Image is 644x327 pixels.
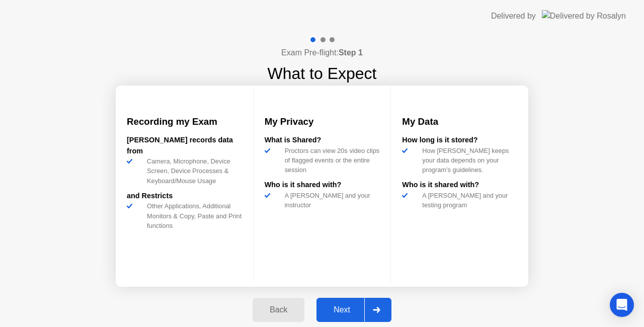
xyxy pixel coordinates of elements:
div: How [PERSON_NAME] keeps your data depends on your program’s guidelines. [418,146,517,175]
div: Next [319,305,364,314]
div: [PERSON_NAME] records data from [127,135,242,156]
div: What is Shared? [265,135,380,146]
button: Next [316,298,391,322]
b: Step 1 [339,48,363,57]
div: A [PERSON_NAME] and your instructor [281,191,380,210]
img: Delivered by Rosalyn [542,10,626,22]
h3: My Privacy [265,115,380,129]
div: Other Applications, Additional Monitors & Copy, Paste and Print functions [143,201,242,230]
button: Back [253,298,304,322]
div: Back [256,305,301,314]
div: Who is it shared with? [265,180,380,191]
div: Camera, Microphone, Device Screen, Device Processes & Keyboard/Mouse Usage [143,156,242,186]
h3: My Data [402,115,517,129]
div: and Restricts [127,191,242,202]
h1: What to Expect [268,61,377,86]
h4: Exam Pre-flight: [281,47,363,59]
div: Open Intercom Messenger [610,293,634,317]
div: Who is it shared with? [402,180,517,191]
h3: Recording my Exam [127,115,242,129]
div: How long is it stored? [402,135,517,146]
div: Delivered by [491,10,536,22]
div: Proctors can view 20s video clips of flagged events or the entire session [281,146,380,175]
div: A [PERSON_NAME] and your testing program [418,191,517,210]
